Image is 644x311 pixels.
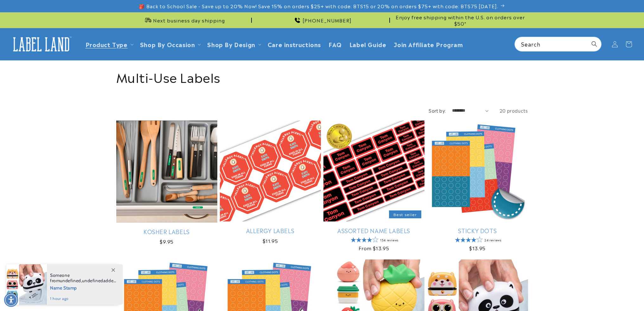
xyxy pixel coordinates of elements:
summary: Product Type [82,37,136,52]
a: Shop By Design [207,40,255,48]
button: Search [587,37,601,51]
a: Label Land [7,32,75,56]
span: Join Affiliate Program [394,40,463,48]
a: Label Guide [346,37,390,52]
a: Assorted Name Labels [323,227,424,234]
label: Sort by: [429,107,446,114]
span: Enjoy free shipping within the U.S. on orders over $50* [392,14,528,26]
a: Allergy Labels [220,227,321,234]
summary: Shop By Occasion [136,37,204,52]
span: Care instructions [268,40,321,48]
span: undefined [60,278,81,283]
div: Announcement [116,12,252,28]
a: Product Type [86,40,128,48]
a: Kosher Labels [116,228,217,235]
iframe: Gorgias live chat messenger [581,284,638,305]
span: 20 products [500,107,528,114]
span: Next business day shipping [153,17,225,23]
span: Someone from , added this product to their cart. [50,273,116,283]
div: Accessibility Menu [4,293,18,307]
div: Announcement [392,12,528,28]
a: Join Affiliate Program [390,37,467,52]
a: Sticky Dots [427,227,528,234]
a: Care instructions [264,37,325,52]
span: FAQ [328,40,342,48]
span: undefined [82,278,103,283]
span: Shop By Occasion [140,40,195,48]
span: [PHONE_NUMBER] [303,17,352,23]
h1: Multi-Use Labels [116,68,528,85]
summary: Shop By Design [203,37,264,52]
span: 🎒 Back to School Sale - Save up to 20% Now! Save 15% on orders $25+ with code: BTS15 or 20% on or... [139,3,498,9]
img: Label Land [10,34,73,54]
div: Announcement [254,12,390,28]
span: Label Guide [349,40,386,48]
a: FAQ [325,37,346,52]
